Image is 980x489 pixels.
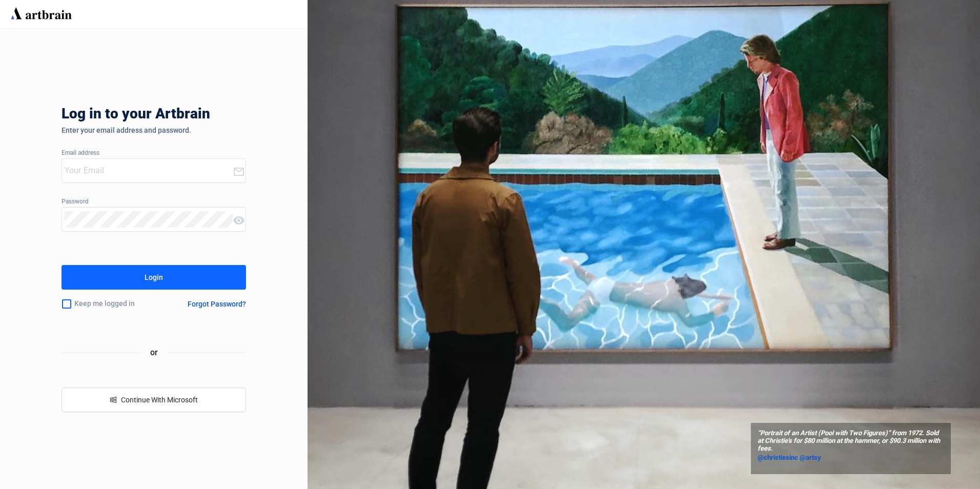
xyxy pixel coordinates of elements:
div: Forgot Password? [188,300,246,308]
div: Login [145,269,163,286]
div: Email address [62,150,246,157]
span: windows [110,396,117,403]
span: Continue With Microsoft [121,396,198,404]
span: “Portrait of an Artist (Pool with Two Figures)” from 1972. Sold at Christie's for $80 million at ... [758,430,944,453]
button: windowsContinue With Microsoft [62,388,246,412]
input: Your Email [65,162,233,179]
div: Password [62,198,246,206]
span: @christiesinc @artsy [758,454,821,461]
div: Enter your email address and password. [62,126,246,134]
button: Login [62,265,246,290]
div: Log in to your Artbrain [62,106,369,126]
div: Keep me logged in [62,293,163,315]
span: or [142,346,166,359]
a: @christiesinc @artsy [758,453,944,463]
